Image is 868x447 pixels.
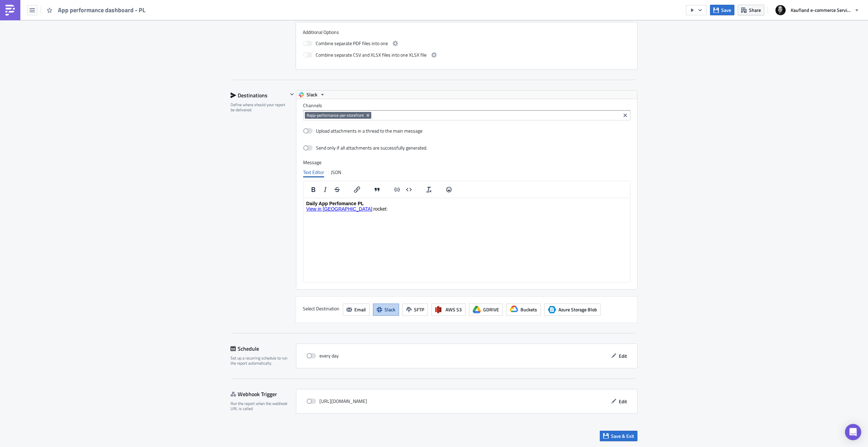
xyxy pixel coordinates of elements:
[771,3,863,18] button: Kaufland e-commerce Services GmbH & Co. KG
[443,185,455,194] button: Emojis
[316,51,427,59] span: Combine separate CSV and XLSX files into one XLSX file
[331,167,341,177] div: JSON
[710,5,734,15] button: Save
[384,306,395,313] span: Slack
[414,306,424,313] span: SFTP
[558,306,597,313] span: Azure Storage Blob
[231,389,296,399] div: Webhook Trigger
[316,39,388,47] span: Combine separate PDF files into one
[303,167,324,177] div: Text Editor
[431,304,466,316] button: AWS S3
[303,102,630,109] label: Channels
[231,90,288,100] div: Destinations
[354,306,366,313] span: Email
[303,29,630,35] label: Additional Options
[738,5,764,15] button: Share
[58,6,146,14] span: App performance dashboard - PL
[402,304,428,316] button: SFTP
[403,185,415,194] button: Insert code block
[791,6,852,14] span: Kaufland e-commerce Services GmbH & Co. KG
[749,6,761,14] span: Share
[506,304,541,316] button: Buckets
[608,351,630,361] button: Edit
[845,424,861,440] div: Open Intercom Messenger
[307,113,364,118] span: #app-performance-per-storefront
[5,5,16,16] img: PushMetrics
[391,185,403,194] button: Insert code line
[303,159,630,166] label: Message
[288,90,296,98] button: Hide content
[316,145,427,151] div: Send only if all attachments are successfully generated.
[775,4,786,16] img: Avatar
[548,306,556,314] span: Azure Storage Blob
[231,355,292,366] div: Set up a recurring schedule to run the report automatically.
[231,401,292,411] div: Run the report when the webhook URL is called.
[343,304,370,316] button: Email
[544,304,601,316] button: Azure Storage BlobAzure Storage Blob
[303,304,339,314] label: Select Destination
[307,396,367,406] div: [URL][DOMAIN_NAME]
[619,352,627,359] span: Edit
[308,185,319,194] button: Bold
[469,304,503,316] button: GDRIVE
[371,185,383,194] button: Blockquote
[303,128,422,134] label: Upload attachments in a thread to the main message
[611,432,634,440] span: Save & Exit
[231,102,288,113] div: Define where should your report be delivered.
[307,91,317,99] span: Slack
[303,198,630,282] iframe: Rich Text Area
[619,398,627,405] span: Edit
[520,306,537,313] span: Buckets
[446,306,462,313] span: AWS S3
[231,344,296,354] div: Schedule
[296,91,328,99] button: Slack
[351,185,363,194] button: Insert/edit link
[423,185,435,194] button: Clear formatting
[373,304,399,316] button: Slack
[331,185,343,194] button: Strikethrough
[307,351,339,361] div: every day
[365,112,371,119] button: Remove Tag
[319,185,331,194] button: Italic
[621,111,629,119] button: Clear selected items
[600,431,637,441] button: Save & Exit
[721,6,731,14] span: Save
[483,306,499,313] span: GDRIVE
[608,396,630,407] button: Edit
